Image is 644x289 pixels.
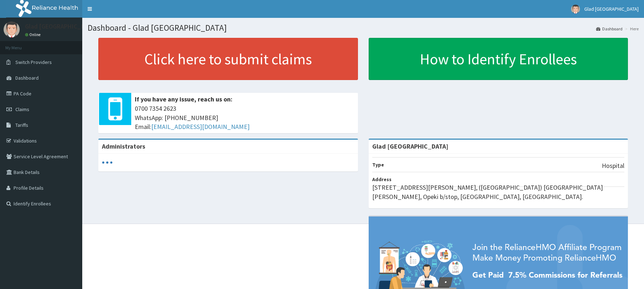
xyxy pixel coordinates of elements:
strong: Glad [GEOGRAPHIC_DATA] [372,142,448,150]
span: Glad [GEOGRAPHIC_DATA] [584,6,639,12]
span: Switch Providers [15,59,52,65]
a: Click here to submit claims [98,38,358,80]
span: Tariffs [15,122,28,128]
b: Type [372,161,384,168]
b: If you have any issue, reach us on: [135,95,232,103]
b: Administrators [102,142,145,150]
p: [STREET_ADDRESS][PERSON_NAME], ([GEOGRAPHIC_DATA]) [GEOGRAPHIC_DATA][PERSON_NAME], Opeki b/stop, ... [372,183,625,201]
a: [EMAIL_ADDRESS][DOMAIN_NAME] [151,123,250,131]
li: Here [623,26,639,32]
b: Address [372,176,392,183]
a: How to Identify Enrollees [369,38,628,80]
a: Dashboard [596,26,623,32]
p: Hospital [602,161,624,170]
svg: audio-loading [102,157,113,168]
span: Dashboard [15,75,39,81]
span: 0700 7354 2623 WhatsApp: [PHONE_NUMBER] Email: [135,104,354,131]
img: User Image [571,5,580,14]
a: Online [25,32,42,37]
img: User Image [4,21,20,38]
h1: Dashboard - Glad [GEOGRAPHIC_DATA] [88,23,639,33]
p: Glad [GEOGRAPHIC_DATA] [25,23,98,30]
span: Claims [15,106,29,113]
